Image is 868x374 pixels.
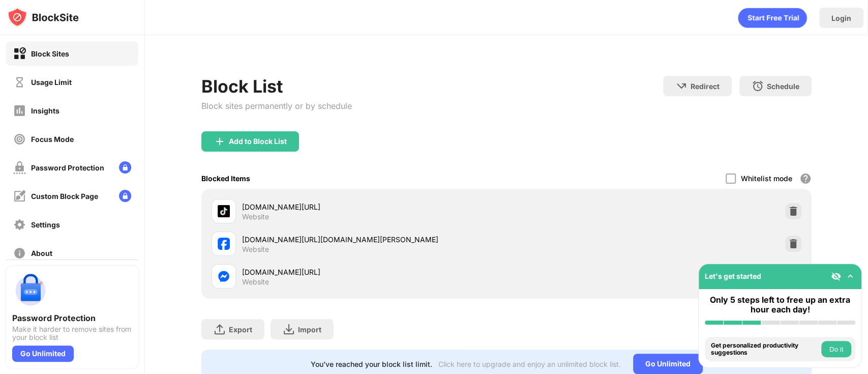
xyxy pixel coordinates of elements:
[12,346,74,362] div: Go Unlimited
[31,78,72,87] div: Usage Limit
[691,82,720,91] div: Redirect
[31,49,69,58] div: Block Sites
[741,174,792,183] div: Whitelist mode
[13,47,26,60] img: block-on.svg
[31,192,98,200] div: Custom Block Page
[845,271,855,281] img: omni-setup-toggle.svg
[242,212,269,221] div: Website
[705,272,761,280] div: Let's get started
[31,220,60,229] div: Settings
[201,101,352,111] div: Block sites permanently or by schedule
[831,271,841,281] img: eye-not-visible.svg
[31,135,74,143] div: Focus Mode
[13,104,26,117] img: insights-off.svg
[218,238,230,250] img: favicons
[218,205,230,217] img: favicons
[12,313,132,323] div: Password Protection
[242,202,506,212] div: [DOMAIN_NAME][URL]
[7,7,79,27] img: logo-blocksite.svg
[119,190,131,202] img: lock-menu.svg
[119,161,131,174] img: lock-menu.svg
[633,354,703,374] div: Go Unlimited
[242,267,506,277] div: [DOMAIN_NAME][URL]
[242,234,506,245] div: [DOMAIN_NAME][URL][DOMAIN_NAME][PERSON_NAME]
[31,163,104,172] div: Password Protection
[13,161,26,174] img: password-protection-off.svg
[229,137,287,146] div: Add to Block List
[705,295,855,314] div: Only 5 steps left to free up an extra hour each day!
[13,76,26,89] img: time-usage-off.svg
[13,190,26,203] img: customize-block-page-off.svg
[242,245,269,254] div: Website
[13,247,26,260] img: about-off.svg
[767,82,799,91] div: Schedule
[31,106,59,115] div: Insights
[201,174,250,183] div: Blocked Items
[311,360,432,368] div: You’ve reached your block list limit.
[12,272,49,309] img: push-password-protection.svg
[242,277,269,286] div: Website
[31,249,52,257] div: About
[201,76,352,97] div: Block List
[218,270,230,282] img: favicons
[711,342,819,357] div: Get personalized productivity suggestions
[821,341,851,357] button: Do it
[738,8,807,28] div: animation
[229,325,252,334] div: Export
[12,325,132,341] div: Make it harder to remove sites from your block list
[298,325,321,334] div: Import
[438,360,621,368] div: Click here to upgrade and enjoy an unlimited block list.
[13,133,26,146] img: focus-off.svg
[831,14,851,22] div: Login
[13,218,26,231] img: settings-off.svg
